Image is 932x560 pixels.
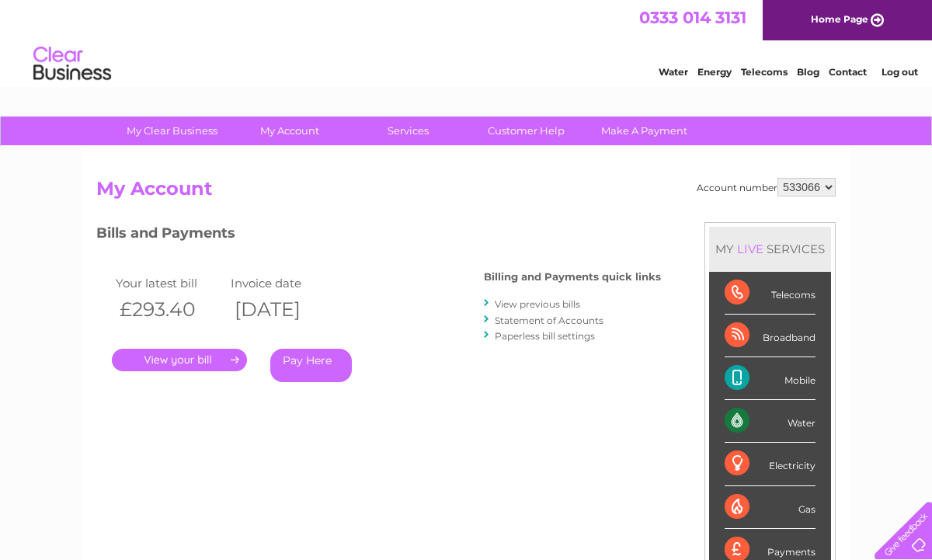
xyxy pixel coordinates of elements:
td: Your latest bill [112,273,227,294]
td: Invoice date [227,273,342,294]
a: Log out [882,66,918,78]
a: Blog [797,66,819,78]
a: . [112,349,247,371]
a: Telecoms [741,66,788,78]
div: Account number [697,178,836,197]
a: Paperless bill settings [495,330,595,342]
a: Water [659,66,688,78]
a: Energy [697,66,732,78]
a: 0333 014 3131 [639,8,746,27]
div: Gas [725,486,815,529]
th: [DATE] [227,294,342,325]
a: Services [344,117,472,145]
a: My Account [226,117,354,145]
img: logo.png [33,40,112,88]
a: Customer Help [462,117,590,145]
div: LIVE [734,242,767,256]
a: View previous bills [495,298,580,310]
div: Water [725,400,815,443]
h4: Billing and Payments quick links [484,271,661,283]
div: MY SERVICES [709,227,831,271]
a: Make A Payment [580,117,708,145]
div: Mobile [725,357,815,400]
h2: My Account [96,178,836,207]
div: Electricity [725,443,815,485]
h3: Bills and Payments [96,222,661,249]
a: Contact [829,66,867,78]
a: Statement of Accounts [495,315,603,326]
div: Broadband [725,315,815,357]
th: £293.40 [112,294,227,325]
div: Clear Business is a trading name of Verastar Limited (registered in [GEOGRAPHIC_DATA] No. 3667643... [100,9,834,75]
a: My Clear Business [108,117,236,145]
a: Pay Here [270,349,352,382]
div: Telecoms [725,272,815,315]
